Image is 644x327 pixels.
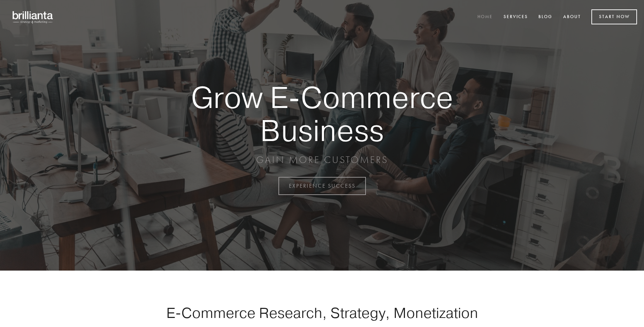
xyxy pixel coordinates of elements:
p: GAIN MORE CUSTOMERS [167,154,477,166]
a: Services [499,11,532,23]
a: Start Now [591,9,637,24]
a: About [559,11,585,23]
a: EXPERIENCE SUCCESS [278,177,366,195]
img: brillianta - research, strategy, marketing [7,7,59,27]
a: Home [473,11,497,23]
strong: Grow E-Commerce Business [167,81,477,147]
a: Blog [534,11,557,23]
h1: E-Commerce Research, Strategy, Monetization [144,304,500,321]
